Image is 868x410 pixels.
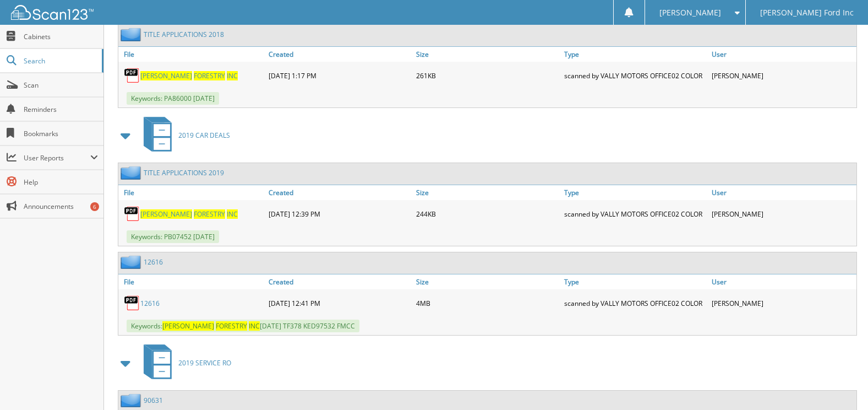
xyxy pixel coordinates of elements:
span: [PERSON_NAME] Ford Inc [760,9,854,16]
span: FORESTRY [194,71,225,80]
span: FORESTRY [216,321,247,331]
a: 12616 [140,299,160,308]
a: 2019 CAR DEALS [137,114,230,157]
div: 244KB [413,203,561,225]
a: Size [413,274,561,289]
span: Help [24,177,98,187]
div: 4MB [413,292,561,314]
span: 2019 CAR DEALS [178,131,230,140]
a: TITLE APPLICATIONS 2019 [144,168,224,177]
span: Search [24,56,96,66]
span: Keywords: PA86000 [DATE] [127,92,219,105]
div: 6 [90,202,99,211]
span: INC [227,71,238,80]
div: scanned by VALLY MOTORS OFFICE02 COLOR [561,64,709,87]
div: [DATE] 12:41 PM [266,292,413,314]
div: [DATE] 1:17 PM [266,64,413,87]
a: User [709,47,856,62]
img: PDF.png [124,295,140,311]
img: folder2.png [121,255,144,269]
div: 261KB [413,64,561,87]
span: Keywords: [DATE] TF378 KED97532 FMCC [127,320,359,332]
a: Size [413,185,561,200]
span: [PERSON_NAME] [140,209,192,219]
div: [DATE] 12:39 PM [266,203,413,225]
span: User Reports [24,153,90,163]
span: Cabinets [24,32,98,41]
span: Scan [24,80,98,90]
a: Size [413,47,561,62]
img: scan123-logo-white.svg [11,5,94,20]
img: folder2.png [121,28,144,41]
span: Bookmarks [24,129,98,138]
a: TITLE APPLICATIONS 2018 [144,30,224,39]
a: File [118,274,266,289]
a: Type [561,274,709,289]
a: Created [266,47,413,62]
a: Type [561,47,709,62]
span: [PERSON_NAME] [659,9,721,16]
a: Created [266,274,413,289]
a: [PERSON_NAME] FORESTRY INC [140,209,238,219]
span: [PERSON_NAME] [162,321,214,331]
iframe: Chat Widget [813,357,868,410]
a: Created [266,185,413,200]
a: User [709,185,856,200]
span: Announcements [24,202,98,211]
div: scanned by VALLY MOTORS OFFICE02 COLOR [561,203,709,225]
a: [PERSON_NAME] FORESTRY INC [140,71,238,80]
span: FORESTRY [194,209,225,219]
a: 90631 [144,396,163,405]
span: Keywords: PB07452 [DATE] [127,230,219,243]
div: [PERSON_NAME] [709,292,856,314]
a: Type [561,185,709,200]
a: File [118,47,266,62]
img: folder2.png [121,393,144,407]
div: scanned by VALLY MOTORS OFFICE02 COLOR [561,292,709,314]
a: 2019 SERVICE RO [137,341,231,385]
span: Reminders [24,105,98,114]
a: 12616 [144,257,163,267]
span: [PERSON_NAME] [140,71,192,80]
a: User [709,274,856,289]
img: PDF.png [124,206,140,222]
img: PDF.png [124,67,140,84]
a: File [118,185,266,200]
div: [PERSON_NAME] [709,203,856,225]
div: [PERSON_NAME] [709,64,856,87]
span: INC [249,321,260,331]
img: folder2.png [121,166,144,180]
span: INC [227,209,238,219]
span: 2019 SERVICE RO [178,358,231,368]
